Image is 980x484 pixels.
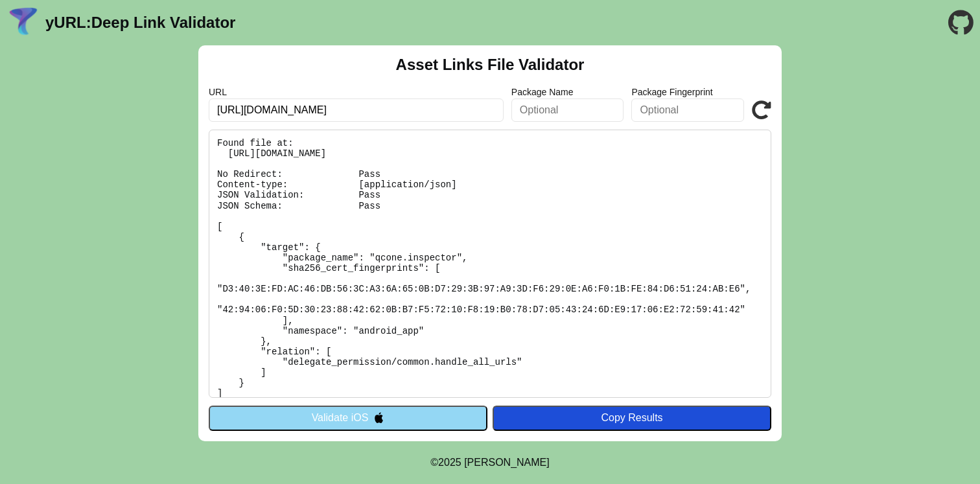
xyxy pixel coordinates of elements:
label: Package Fingerprint [631,87,744,97]
div: Copy Results [499,412,765,424]
img: yURL Logo [6,6,40,40]
label: Package Name [511,87,624,97]
button: Validate iOS [209,406,487,430]
a: yURL:Deep Link Validator [45,14,235,32]
input: Optional [631,98,744,122]
button: Copy Results [493,406,771,430]
label: URL [209,87,504,97]
footer: © [430,441,549,484]
a: Michael Ibragimchayev's Personal Site [464,457,550,468]
input: Required [209,98,504,122]
span: 2025 [438,457,461,468]
pre: Found file at: [URL][DOMAIN_NAME] No Redirect: Pass Content-type: [application/json] JSON Validat... [209,130,771,398]
h2: Asset Links File Validator [396,56,585,74]
input: Optional [511,98,624,122]
img: appleIcon.svg [373,412,384,423]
